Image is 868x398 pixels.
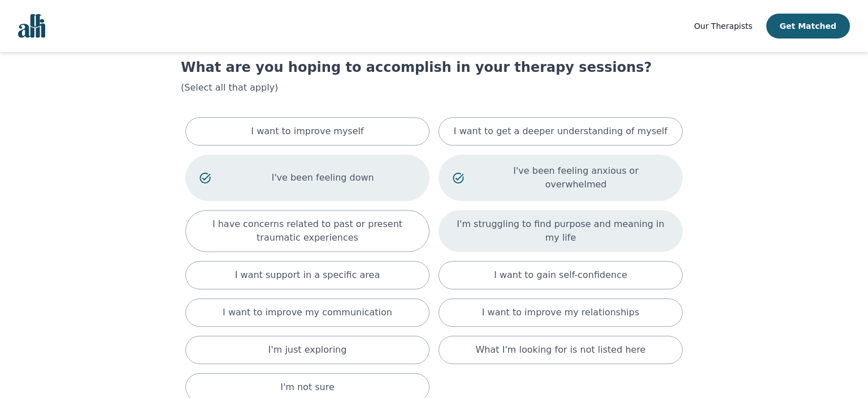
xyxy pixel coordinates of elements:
[453,217,669,245] p: I'm struggling to find purpose and meaning in my life
[766,14,850,38] button: Get Matched
[235,268,380,282] p: I want support in a specific area
[494,268,627,282] p: I want to gain self-confidence
[482,306,639,319] p: I want to improve my relationships
[268,343,347,357] p: I'm just exploring
[476,343,646,357] p: What I'm looking for is not listed here
[223,306,392,319] p: I want to improve my communication
[199,217,415,245] p: I have concerns related to past or present traumatic experiences
[694,19,752,33] a: Our Therapists
[18,14,45,38] img: alli logo
[181,58,687,76] h1: What are you hoping to accomplish in your therapy sessions?
[251,125,363,138] p: I want to improve myself
[454,125,667,138] p: I want to get a deeper understanding of myself
[483,164,669,191] p: I've been feeling anxious or overwhelmed
[181,81,687,95] p: (Select all that apply)
[280,380,335,394] p: I'm not sure
[230,171,415,185] p: I've been feeling down
[694,22,752,31] span: Our Therapists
